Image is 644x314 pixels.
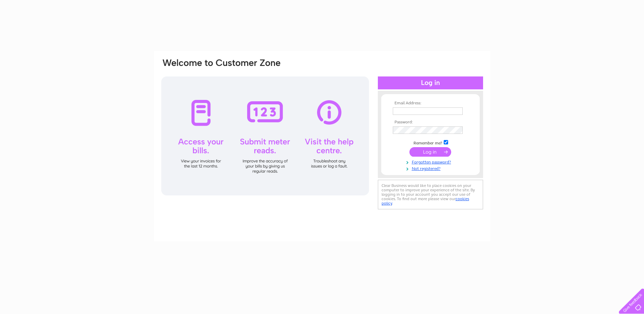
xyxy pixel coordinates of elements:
[393,158,470,165] a: Forgotten password?
[409,147,451,157] input: Submit
[391,101,470,106] th: Email Address:
[393,165,470,171] a: Not registered?
[378,180,483,209] div: Clear Business would like to place cookies on your computer to improve your experience of the sit...
[391,139,470,146] td: Remember me?
[391,120,470,125] th: Password:
[382,196,469,206] a: cookies policy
